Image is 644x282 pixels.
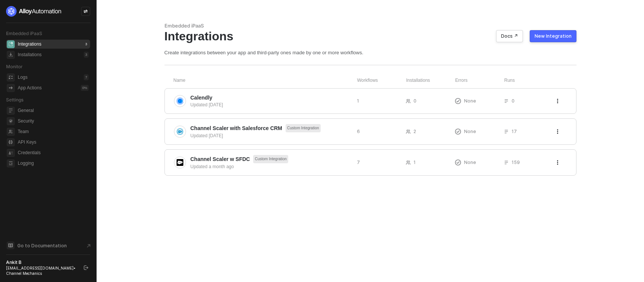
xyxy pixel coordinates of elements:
span: Monitor [6,64,23,69]
span: icon-users [406,99,410,103]
span: documentation [7,242,14,249]
div: [EMAIL_ADDRESS][DOMAIN_NAME] • Channel Mechanics [6,265,77,276]
span: general [7,107,15,115]
span: icon-users [406,129,410,134]
span: team [7,128,15,136]
div: Integrations [164,29,576,43]
div: 3 [84,52,89,58]
span: icon-exclamation [455,159,461,166]
span: icon-list [504,129,509,134]
span: Embedded iPaaS [6,31,42,36]
div: Name [174,77,357,84]
span: Team [18,127,89,136]
span: document-arrow [85,242,92,250]
span: api-key [7,138,15,146]
span: icon-list [504,160,509,165]
div: 3 [84,41,89,47]
span: 0 [512,98,515,104]
span: icon-threedots [555,99,560,103]
span: Custom Integration [286,124,321,132]
span: None [464,128,476,135]
span: Go to Documentation [17,242,67,249]
div: App Actions [18,85,41,91]
div: Updated [DATE] [191,101,351,108]
span: 0 [413,98,417,104]
div: Docs ↗ [501,33,518,39]
span: None [464,98,476,104]
div: Workflows [357,77,406,84]
span: icon-exclamation [455,129,461,135]
a: logo [6,6,90,17]
span: 1 [357,98,359,104]
span: Channel Scaler with Salesforce CRM [191,124,283,132]
span: credentials [7,149,15,157]
div: Ankit B [6,259,77,265]
span: logging [7,159,15,167]
div: Updated [DATE] [191,132,351,139]
span: icon-logs [7,74,15,81]
div: 7 [84,74,89,80]
div: Errors [455,77,504,84]
span: 1 [413,159,416,166]
span: security [7,117,15,125]
img: integration-icon [177,159,183,166]
button: New Integration [530,30,576,42]
div: Installations [406,77,455,84]
span: Calendly [191,94,212,101]
span: icon-swap [83,9,88,14]
span: Settings [6,97,23,103]
span: None [464,159,476,166]
span: 6 [357,128,360,135]
span: Security [18,116,89,126]
div: Updated a month ago [191,163,351,170]
div: Installations [18,52,41,58]
span: integrations [7,40,15,48]
div: New Integration [535,33,572,39]
span: icon-users [406,160,410,165]
div: Embedded iPaaS [164,23,576,29]
span: API Keys [18,138,89,147]
div: Create integrations between your app and third-party ones made by one or more workflows. [164,49,576,56]
span: 159 [512,159,520,166]
span: 17 [512,128,517,135]
span: icon-threedots [555,160,560,165]
div: Runs [504,77,556,84]
span: Channel Scaler w SFDC [191,155,250,163]
img: logo [6,6,62,17]
span: Logging [18,159,89,168]
span: logout [84,265,88,270]
img: integration-icon [177,98,183,104]
span: 7 [357,159,360,166]
img: integration-icon [177,128,183,135]
span: icon-threedots [555,129,560,134]
span: Custom Integration [253,155,288,163]
div: Integrations [18,41,41,48]
div: 0 % [81,85,89,91]
span: Credentials [18,148,89,157]
span: General [18,106,89,115]
span: installations [7,51,15,59]
span: 2 [413,128,416,135]
button: Docs ↗ [496,30,523,42]
div: Logs [18,74,28,81]
span: icon-list [504,99,509,103]
span: icon-app-actions [7,84,15,92]
span: icon-exclamation [455,98,461,104]
a: Knowledge Base [6,241,91,250]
